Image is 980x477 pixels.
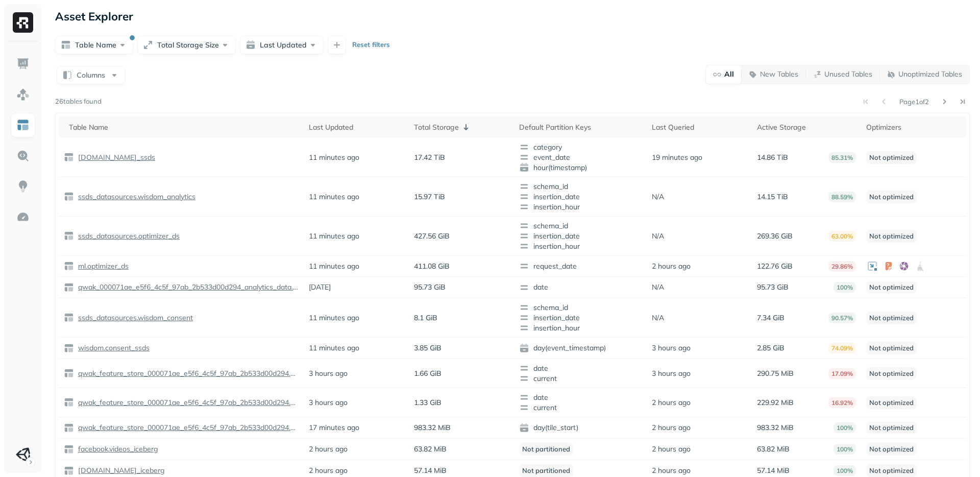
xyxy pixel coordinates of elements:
a: [DOMAIN_NAME]_ssds [74,153,155,162]
p: Not optimized [866,190,917,203]
span: insertion_hour [519,241,642,251]
img: table [64,368,74,378]
p: Unused Tables [824,69,872,79]
img: table [64,397,74,408]
p: 1.33 GiB [414,398,442,408]
span: event_date [519,152,642,162]
p: 2 hours ago [652,466,691,475]
p: 95.73 GiB [757,282,789,292]
img: Optimization [16,210,30,224]
a: wisdom.consent_ssds [74,343,150,353]
p: Unoptimized Tables [898,69,962,79]
button: Columns [57,66,125,84]
p: 100% [834,465,856,476]
p: facebook.videos_iceberg [76,444,158,454]
p: ssds_datasources.optimizer_ds [76,231,180,241]
button: Table Name [55,36,133,54]
p: Not optimized [866,396,917,409]
div: Optimizers [866,123,961,132]
span: request_date [519,261,642,271]
p: Not optimized [866,421,917,434]
span: insertion_hour [519,323,642,333]
p: 290.75 MiB [757,369,794,378]
p: N/A [652,192,664,202]
div: Last Queried [652,123,747,132]
p: 100% [834,282,856,293]
p: Not optimized [866,281,917,294]
span: schema_id [519,302,642,313]
p: 2 hours ago [652,423,691,433]
p: 3 hours ago [652,343,691,353]
p: 14.86 TiB [757,153,788,162]
p: 122.76 GiB [757,261,793,271]
a: qwak_000071ae_e5f6_4c5f_97ab_2b533d00d294_analytics_data.single_inference [74,282,299,292]
p: ssds_datasources.wisdom_analytics [76,192,195,202]
div: Table Name [69,123,299,132]
p: 3 hours ago [652,369,691,378]
img: table [64,282,74,293]
span: date [519,282,642,293]
span: insertion_date [519,192,642,202]
p: [DOMAIN_NAME]_iceberg [76,466,165,475]
p: qwak_feature_store_000071ae_e5f6_4c5f_97ab_2b533d00d294.offline_feature_store_arpumizer_game_user... [76,398,299,408]
p: New Tables [760,69,798,79]
p: 16.92% [828,397,856,408]
img: Insights [16,180,30,193]
div: Active Storage [757,123,856,132]
p: 15.97 TiB [414,192,445,202]
p: 85.31% [828,152,856,163]
p: 11 minutes ago [309,343,359,353]
p: 63.82 MiB [414,444,447,454]
p: 100% [834,422,856,433]
p: 2 hours ago [652,444,691,454]
a: ssds_datasources.wisdom_analytics [74,192,195,202]
div: Last Updated [309,123,404,132]
p: wisdom.consent_ssds [76,343,150,353]
img: table [64,343,74,353]
p: 11 minutes ago [309,153,359,162]
p: Not optimized [866,464,917,477]
p: ssds_datasources.wisdom_consent [76,313,193,323]
p: 14.15 TiB [757,192,788,202]
span: date [519,363,642,373]
p: 74.09% [828,343,856,353]
img: Unity [16,447,30,462]
img: Assets [16,88,30,101]
p: Not optimized [866,230,917,243]
div: Total Storage [414,121,509,133]
p: 229.92 MiB [757,398,794,408]
p: 427.56 GiB [414,231,450,241]
p: [DOMAIN_NAME]_ssds [76,153,155,162]
img: Ryft [13,12,33,33]
p: 2 hours ago [309,444,348,454]
p: Not optimized [866,312,917,324]
span: day(tile_start) [519,423,642,433]
p: Asset Explorer [55,9,133,23]
p: 17.42 TiB [414,153,445,162]
img: table [64,444,74,455]
p: N/A [652,313,664,323]
span: insertion_date [519,313,642,323]
p: 95.73 GiB [414,282,446,292]
p: 88.59% [828,192,856,202]
p: Not optimized [866,151,917,164]
img: table [64,313,74,323]
p: 983.32 MiB [414,423,451,433]
span: category [519,142,642,152]
p: 11 minutes ago [309,261,359,271]
p: Not partitioned [519,464,573,477]
img: table [64,152,74,162]
p: 11 minutes ago [309,192,359,202]
img: Dashboard [16,57,30,70]
img: table [64,423,74,433]
a: qwak_feature_store_000071ae_e5f6_4c5f_97ab_2b533d00d294.offline_feature_store_wisdom_analytics_on... [74,423,299,433]
span: day(event_timestamp) [519,343,642,353]
p: Not partitioned [519,443,573,456]
p: Reset filters [352,40,390,50]
p: 3.85 GiB [414,343,442,353]
span: hour(timestamp) [519,162,642,173]
p: 100% [834,444,856,455]
p: 26 tables found [55,97,102,107]
img: table [64,192,74,202]
p: 63.82 MiB [757,444,790,454]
